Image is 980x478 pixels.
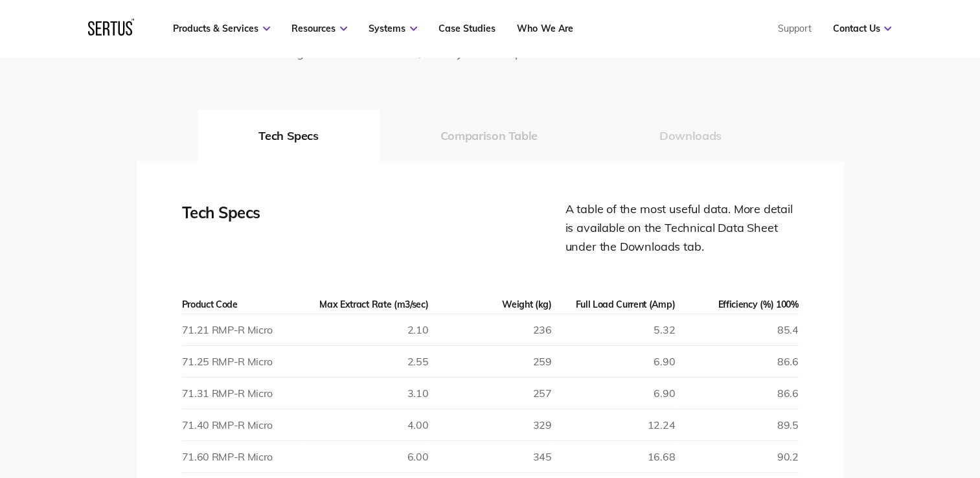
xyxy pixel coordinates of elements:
td: 85.4 [675,313,798,345]
td: 3.10 [305,377,428,409]
a: Who We Are [517,23,573,34]
button: Downloads [598,109,782,161]
a: Systems [369,23,417,34]
td: 257 [428,377,551,409]
button: Comparison Table [380,109,598,161]
a: Support [777,23,811,34]
td: 71.21 RMP-R Micro [182,313,305,345]
td: 6.90 [552,345,675,377]
th: Product Code [182,295,305,314]
th: Efficiency (%) 100% [675,295,798,314]
td: 86.6 [675,377,798,409]
a: Products & Services [173,23,270,34]
th: Weight (kg) [428,295,551,314]
td: 71.60 RMP-R Micro [182,440,305,472]
td: 71.40 RMP-R Micro [182,409,305,440]
td: 71.31 RMP-R Micro [182,377,305,409]
td: 71.25 RMP-R Micro [182,345,305,377]
td: 86.6 [675,345,798,377]
a: Contact Us [832,23,891,34]
td: 89.5 [675,409,798,440]
td: 2.10 [305,313,428,345]
a: Resources [291,23,347,34]
td: 6.00 [305,440,428,472]
th: Max Extract Rate (m3/sec) [305,295,428,314]
div: Tech Specs [182,200,312,256]
td: 329 [428,409,551,440]
td: 4.00 [305,409,428,440]
td: 16.68 [552,440,675,472]
td: 90.2 [675,440,798,472]
td: 345 [428,440,551,472]
iframe: Chat Widget [747,328,980,478]
td: 236 [428,313,551,345]
td: 2.55 [305,345,428,377]
td: 5.32 [552,313,675,345]
div: A table of the most useful data. More detail is available on the Technical Data Sheet under the D... [565,200,799,256]
th: Full Load Current (Amp) [552,295,675,314]
td: 6.90 [552,377,675,409]
a: Case Studies [439,23,496,34]
td: 12.24 [552,409,675,440]
td: 259 [428,345,551,377]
